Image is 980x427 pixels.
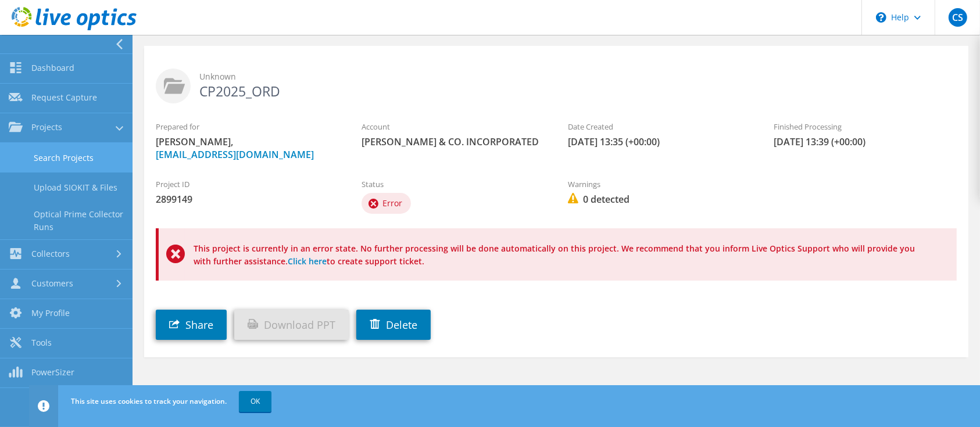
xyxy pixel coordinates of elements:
span: Unknown [199,70,957,83]
span: [DATE] 13:35 (+00:00) [568,135,750,148]
label: Date Created [568,121,750,132]
p: This project is currently in an error state. No further processing will be done automatically on ... [194,242,933,268]
a: Delete [356,310,431,340]
a: [EMAIL_ADDRESS][DOMAIN_NAME] [156,148,314,161]
span: [DATE] 13:39 (+00:00) [774,135,956,148]
span: [PERSON_NAME], [156,135,338,161]
span: [PERSON_NAME] & CO. INCORPORATED [362,135,544,148]
h2: CP2025_ORD [156,69,957,98]
a: Download PPT [234,310,349,340]
a: OK [239,391,271,412]
label: Status [362,178,544,190]
span: 0 detected [568,193,750,206]
label: Account [362,121,544,132]
span: Error [382,198,402,209]
label: Warnings [568,178,750,190]
span: 2899149 [156,193,338,206]
span: CS [949,8,967,27]
span: This site uses cookies to track your navigation. [71,396,227,406]
label: Project ID [156,178,338,190]
svg: \n [876,12,886,23]
a: Share [156,310,227,340]
a: Click here [288,256,327,267]
label: Finished Processing [774,121,956,132]
label: Prepared for [156,121,338,132]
